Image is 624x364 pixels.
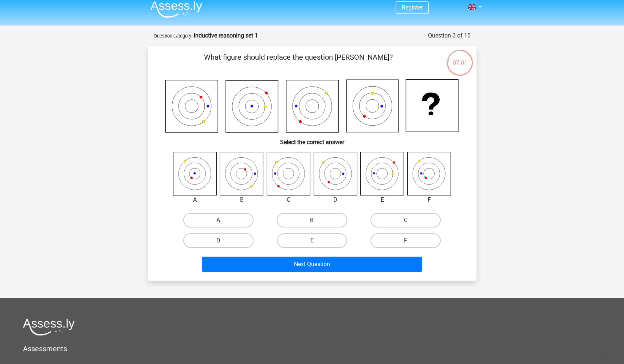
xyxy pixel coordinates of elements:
[160,133,465,146] h6: Select the correct answer
[202,257,422,272] button: Next Question
[183,213,254,227] label: A
[277,233,347,248] label: E
[150,1,202,18] img: Assessly
[23,318,75,336] img: Assessly logo
[446,49,474,67] div: 07:01
[23,344,601,353] h5: Assessments
[214,195,269,204] div: B
[428,31,471,40] div: Question 3 of 10
[261,195,316,204] div: C
[308,195,363,204] div: D
[402,195,457,204] div: F
[402,4,423,11] a: Register
[168,195,223,204] div: A
[183,233,254,248] label: D
[370,213,441,227] label: C
[160,52,437,74] p: What figure should replace the question [PERSON_NAME]?
[194,32,258,39] strong: inductive reasoning set 1
[277,213,347,227] label: B
[370,233,441,248] label: F
[355,195,410,204] div: E
[154,33,192,39] small: Question category:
